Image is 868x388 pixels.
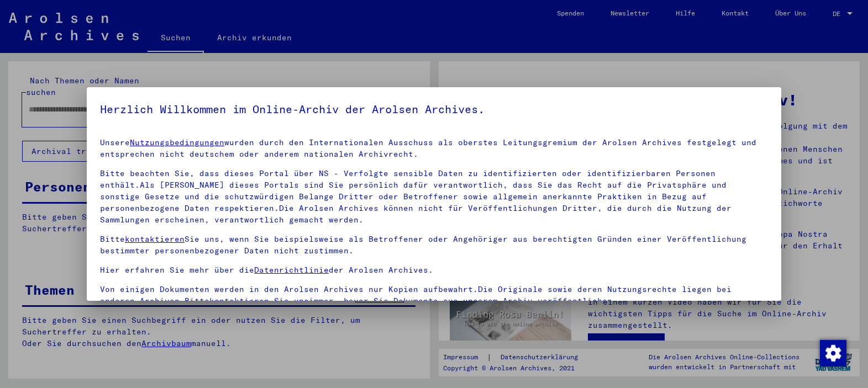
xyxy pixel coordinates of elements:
[100,168,768,226] p: Bitte beachten Sie, dass dieses Portal über NS - Verfolgte sensible Daten zu identifizierten oder...
[130,137,224,147] a: Nutzungsbedingungen
[100,233,768,257] p: Bitte Sie uns, wenn Sie beispielsweise als Betroffener oder Angehöriger aus berechtigten Gründen ...
[100,284,768,307] p: Von einigen Dokumenten werden in den Arolsen Archives nur Kopien aufbewahrt.Die Originale sowie d...
[100,137,768,160] p: Unsere wurden durch den Internationalen Ausschuss als oberstes Leitungsgremium der Arolsen Archiv...
[100,264,768,276] p: Hier erfahren Sie mehr über die der Arolsen Archives.
[125,234,185,244] a: kontaktieren
[100,100,768,118] h5: Herzlich Willkommen im Online-Archiv der Arolsen Archives.
[820,340,846,366] img: Zustimmung ändern
[209,296,309,306] a: kontaktieren Sie uns
[254,265,329,275] a: Datenrichtlinie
